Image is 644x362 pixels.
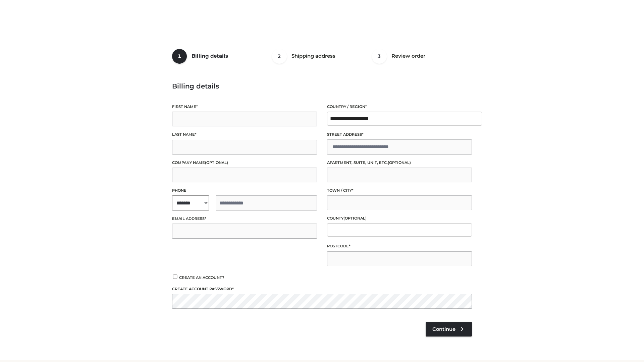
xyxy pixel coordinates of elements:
h3: Billing details [172,82,472,90]
span: Shipping address [291,53,335,59]
label: First name [172,104,317,110]
label: Street address [327,131,472,138]
label: Country / Region [327,104,472,110]
a: Continue [426,322,472,337]
span: Create an account? [179,275,224,280]
span: 2 [272,49,287,64]
label: Apartment, suite, unit, etc. [327,160,472,166]
label: Last name [172,131,317,138]
span: Continue [432,326,455,332]
label: Town / City [327,187,472,194]
label: Create account password [172,286,472,292]
label: County [327,215,472,222]
label: Postcode [327,243,472,249]
span: 3 [372,49,387,64]
span: Review order [391,53,425,59]
span: (optional) [388,160,411,165]
span: Billing details [192,53,228,59]
input: Create an account? [172,275,178,279]
span: (optional) [343,216,367,221]
span: (optional) [205,160,228,165]
label: Phone [172,187,317,194]
label: Email address [172,216,317,222]
label: Company name [172,160,317,166]
span: 1 [172,49,187,64]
